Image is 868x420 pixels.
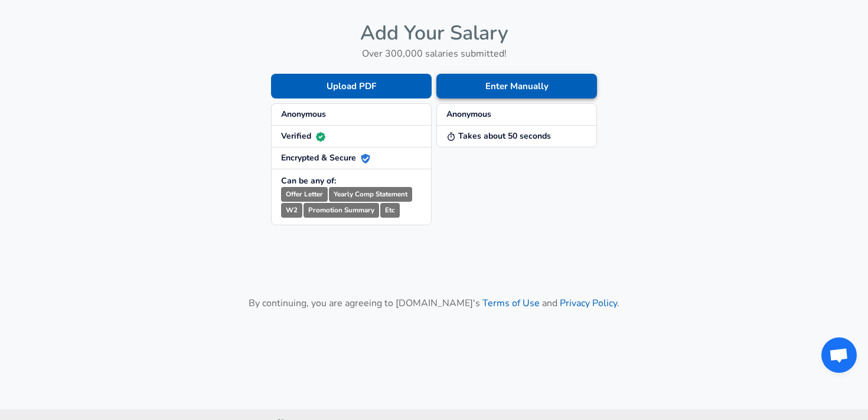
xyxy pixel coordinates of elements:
[281,203,302,218] small: W2
[482,297,540,310] a: Terms of Use
[329,187,412,202] small: Yearly Comp Statement
[271,45,597,62] h6: Over 300,000 salaries submitted!
[281,130,325,142] strong: Verified
[560,297,617,310] a: Privacy Policy
[281,175,336,186] strong: Can be any of:
[380,203,400,218] small: Etc
[271,21,597,45] h4: Add Your Salary
[271,74,432,99] button: Upload PDF
[281,109,326,120] strong: Anonymous
[446,130,551,142] strong: Takes about 50 seconds
[281,152,370,163] strong: Encrypted & Secure
[436,74,597,99] button: Enter Manually
[281,187,328,202] small: Offer Letter
[304,203,379,218] small: Promotion Summary
[446,109,491,120] strong: Anonymous
[821,337,857,373] div: Open chat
